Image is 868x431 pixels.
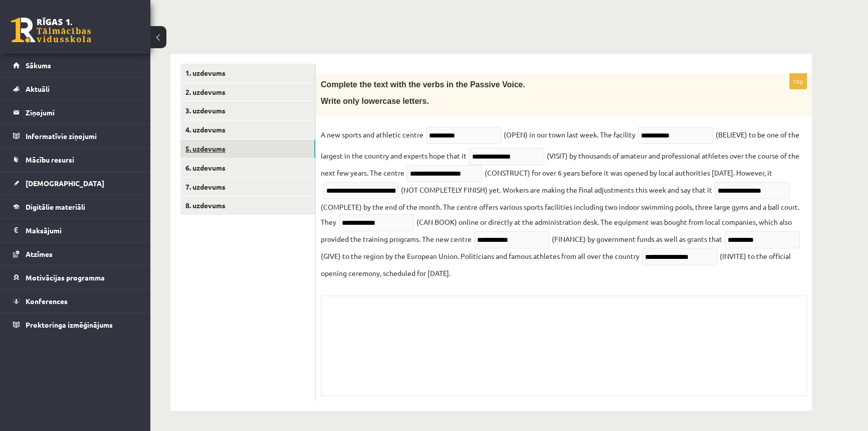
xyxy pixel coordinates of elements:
[13,219,138,242] a: Maksājumi
[180,64,315,82] a: 1. uzdevums
[13,124,138,148] a: Informatīvie ziņojumi
[13,77,138,100] a: Aktuāli
[13,172,138,195] a: [DEMOGRAPHIC_DATA]
[26,249,53,258] span: Atzīmes
[13,54,138,77] a: Sākums
[789,73,807,89] p: 10p
[26,320,113,329] span: Proktoringa izmēģinājums
[180,196,315,215] a: 8. uzdevums
[13,101,138,124] a: Ziņojumi
[26,61,51,70] span: Sākums
[180,178,315,196] a: 7. uzdevums
[26,124,138,148] legend: Informatīvie ziņojumi
[26,202,85,211] span: Digitālie materiāli
[26,155,74,164] span: Mācību resursi
[26,219,138,242] legend: Maksājumi
[13,313,138,336] a: Proktoringa izmēģinājums
[26,273,105,282] span: Motivācijas programma
[180,101,315,120] a: 3. uzdevums
[321,80,525,89] span: Complete the text with the verbs in the Passive Voice.
[180,83,315,101] a: 2. uzdevums
[13,290,138,313] a: Konferences
[13,266,138,289] a: Motivācijas programma
[321,97,429,105] span: Write only lowercase letters.
[26,84,50,93] span: Aktuāli
[26,101,138,124] legend: Ziņojumi
[26,297,68,306] span: Konferences
[13,242,138,265] a: Atzīmes
[180,120,315,139] a: 4. uzdevums
[180,139,315,158] a: 5. uzdevums
[321,127,807,280] fieldset: (OPEN) in our town last week. The facility (BELIEVE) to be one of the largest in the country and ...
[13,195,138,218] a: Digitālie materiāli
[26,179,104,188] span: [DEMOGRAPHIC_DATA]
[11,18,91,43] a: Rīgas 1. Tālmācības vidusskola
[321,127,423,142] p: A new sports and athletic centre
[13,148,138,171] a: Mācību resursi
[180,159,315,177] a: 6. uzdevums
